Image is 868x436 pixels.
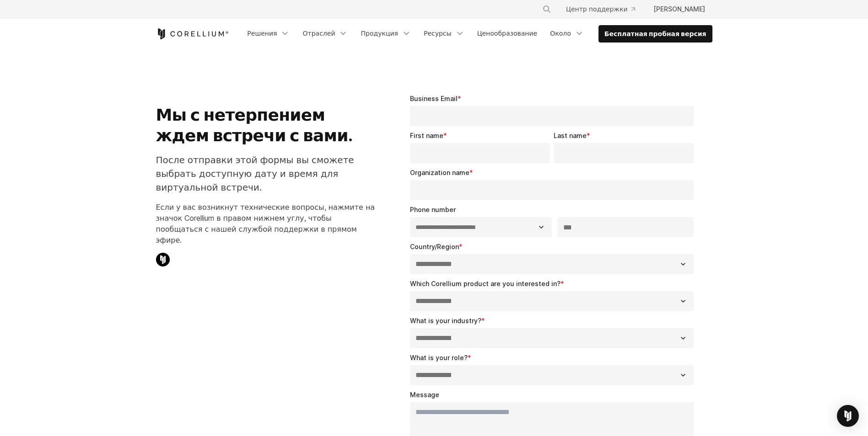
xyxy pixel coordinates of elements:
[156,253,170,266] img: Иконка чата Corellium
[302,29,335,38] font: Отраслей
[156,153,377,194] p: После отправки этой формы вы сможете выбрать доступную дату и время для виртуальной встречи.
[410,169,469,176] span: Organization name
[550,29,571,38] font: Около
[242,25,712,43] div: Меню навигации
[410,243,459,250] span: Country/Region
[472,25,543,42] a: Ценообразование
[156,105,377,146] h1: Мы с нетерпением ждем встречи с вами.
[599,26,712,42] a: Бесплатная пробная версия
[361,29,398,38] font: Продукция
[156,28,229,39] a: Главная страница Corellium
[539,1,555,17] button: Искать
[531,1,712,17] div: Меню навигации
[424,29,452,38] font: Ресурсы
[410,132,443,139] span: First name
[646,1,712,17] a: [PERSON_NAME]
[410,317,481,324] span: What is your industry?
[410,391,439,399] span: Message
[247,29,277,38] font: Решения
[410,95,458,102] span: Business Email
[410,354,468,362] span: What is your role?
[410,206,456,213] span: Phone number
[410,280,561,287] span: Which Corellium product are you interested in?
[837,405,859,427] div: Открыть Интерком Мессенджер
[554,132,587,139] span: Last name
[566,5,627,14] font: Центр поддержки
[156,202,377,245] p: Если у вас возникнут технические вопросы, нажмите на значок Corellium в правом нижнем углу, чтобы...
